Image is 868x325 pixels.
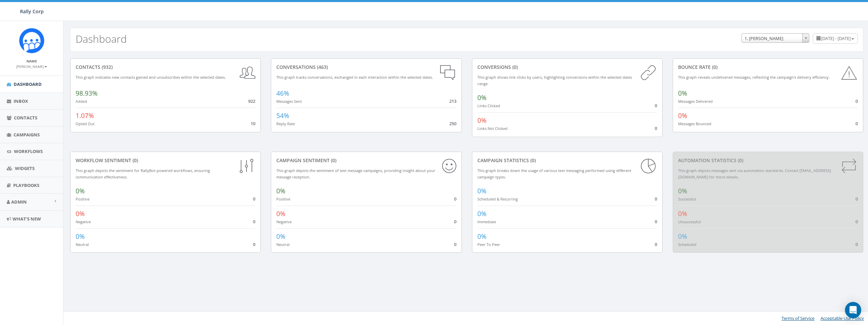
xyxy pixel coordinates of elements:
span: 54% [276,111,289,120]
small: Messages Sent [276,99,302,104]
small: This graph depicts messages sent via automation standards. Contact [EMAIL_ADDRESS][DOMAIN_NAME] f... [678,168,831,179]
small: This graph shows link clicks by users, highlighting conversions within the selected dates range. [477,75,632,86]
span: 0 [253,196,255,202]
small: Links Not Clicked [477,126,508,131]
small: Peer To Peer [477,242,500,247]
small: Immediate [477,219,496,224]
span: 0 [655,102,657,109]
small: This graph indicates new contacts gained and unsubscribes within the selected dates. [76,75,226,80]
small: Neutral [276,242,290,247]
small: This graph breaks down the usage of various text messaging performed using different campaign types. [477,168,631,179]
span: What's New [13,216,41,222]
span: 10 [251,120,255,127]
small: Opted Out [76,121,95,126]
span: 0 [454,218,456,225]
span: Workflows [14,148,43,154]
h2: Dashboard [76,33,127,44]
span: Contacts [14,115,37,121]
span: Dashboard [14,81,42,87]
span: 0 [855,120,858,127]
span: 0% [477,209,487,218]
span: 46% [276,89,289,98]
div: Workflow Sentiment [76,157,255,164]
span: (0) [131,157,138,164]
span: 0% [678,187,687,195]
a: Terms of Service [782,315,814,321]
small: Unsuccessful [678,219,701,224]
span: 0% [477,116,487,125]
span: 0% [76,209,85,218]
span: 0 [253,218,255,225]
span: 250 [449,120,456,127]
small: Successful [678,196,696,202]
span: 0% [276,209,285,218]
small: This graph reveals undelivered messages, reflecting the campaign's delivery efficiency. [678,75,830,80]
img: Icon_1.png [19,28,44,53]
span: Widgets [15,165,35,171]
a: [PERSON_NAME] [16,63,47,69]
span: 0 [655,125,657,131]
div: Bounce Rate [678,64,858,71]
div: Open Intercom Messenger [845,302,861,318]
span: 0 [655,196,657,202]
small: This graph depicts the sentiment of text message campaigns, providing insight about your message ... [276,168,435,179]
small: Messages Bounced [678,121,711,126]
small: Reply Rate [276,121,295,126]
small: Scheduled & Recurring [477,196,518,202]
small: Positive [276,196,290,202]
span: 0% [477,232,487,241]
span: 0% [678,232,687,241]
span: 0 [655,241,657,247]
span: (932) [100,64,113,70]
span: Rally Corp [20,8,44,15]
span: 922 [248,98,255,104]
span: 1. James Martin [742,34,809,43]
span: 0% [678,209,687,218]
span: 0 [855,98,858,104]
span: 0% [678,89,687,98]
span: 0 [855,241,858,247]
small: Negative [276,219,292,224]
span: Admin [11,199,27,205]
small: Scheduled [678,242,696,247]
span: (0) [736,157,743,164]
span: 1.07% [76,111,94,120]
span: 0% [477,187,487,195]
span: 0 [454,241,456,247]
span: 0% [678,111,687,120]
small: Name [26,59,37,63]
div: conversions [477,64,657,71]
span: (0) [529,157,536,164]
small: Messages Delivered [678,99,713,104]
span: 0% [276,187,285,195]
small: Negative [76,219,91,224]
div: Campaign Sentiment [276,157,456,164]
span: (0) [330,157,336,164]
span: [DATE] - [DATE] [821,35,851,41]
small: [PERSON_NAME] [16,64,47,69]
div: Campaign Statistics [477,157,657,164]
span: 0 [253,241,255,247]
div: conversations [276,64,456,71]
div: contacts [76,64,255,71]
div: Automation Statistics [678,157,858,164]
small: Positive [76,196,90,202]
span: 0% [76,232,85,241]
span: 0 [454,196,456,202]
span: (463) [316,64,328,70]
span: Campaigns [14,132,40,138]
span: 98.93% [76,89,98,98]
span: (0) [511,64,518,70]
span: 0% [76,187,85,195]
small: Neutral [76,242,89,247]
span: 0 [855,218,858,225]
span: 213 [449,98,456,104]
span: 0 [855,196,858,202]
small: Added [76,99,87,104]
small: Links Clicked [477,103,500,108]
span: 0% [276,232,285,241]
a: Acceptable Use Policy [821,315,864,321]
span: Playbooks [13,182,39,188]
small: This graph tracks conversations, exchanged in each interaction within the selected dates. [276,75,433,80]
